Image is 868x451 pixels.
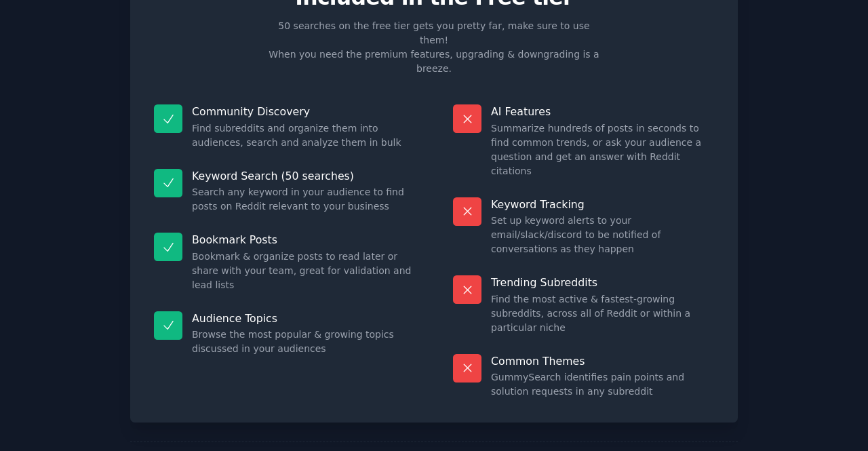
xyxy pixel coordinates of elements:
dd: Find subreddits and organize them into audiences, search and analyze them in bulk [192,121,415,150]
dd: GummySearch identifies pain points and solution requests in any subreddit [491,370,714,399]
p: 50 searches on the free tier gets you pretty far, make sure to use them! When you need the premiu... [263,19,605,76]
dd: Search any keyword in your audience to find posts on Reddit relevant to your business [192,185,415,214]
p: Bookmark Posts [192,233,415,247]
dd: Set up keyword alerts to your email/slack/discord to be notified of conversations as they happen [491,214,714,256]
dd: Find the most active & fastest-growing subreddits, across all of Reddit or within a particular niche [491,292,714,335]
p: Keyword Tracking [491,197,714,212]
dd: Browse the most popular & growing topics discussed in your audiences [192,328,415,356]
p: Common Themes [491,354,714,368]
p: Audience Topics [192,311,415,326]
dd: Summarize hundreds of posts in seconds to find common trends, or ask your audience a question and... [491,121,714,178]
dd: Bookmark & organize posts to read later or share with your team, great for validation and lead lists [192,250,415,292]
p: Community Discovery [192,104,415,119]
p: AI Features [491,104,714,119]
p: Trending Subreddits [491,275,714,290]
p: Keyword Search (50 searches) [192,169,415,183]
